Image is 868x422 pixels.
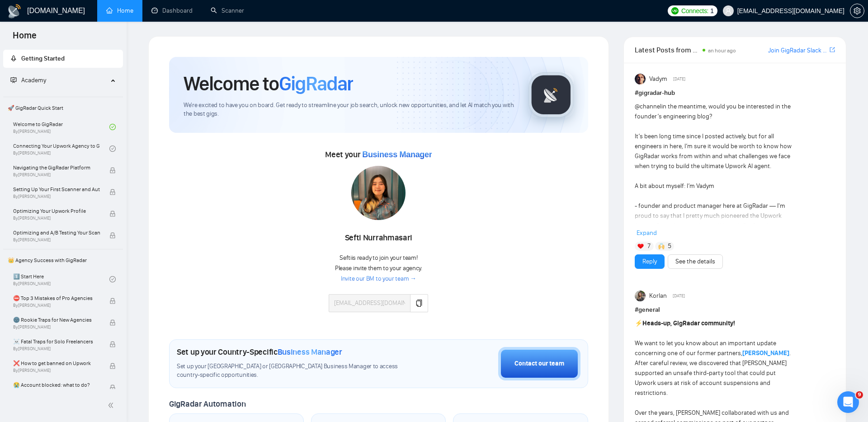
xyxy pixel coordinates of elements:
span: GigRadar Automation [169,399,245,409]
div: in the meantime, would you be interested in the founder’s engineering blog? It’s been long time s... [635,102,795,360]
span: export [830,46,835,53]
img: upwork-logo.png [671,7,679,14]
span: ☠️ Fatal Traps for Solo Freelancers [13,337,100,346]
a: Reply [642,257,657,267]
span: rocket [10,55,17,61]
img: 1716375511697-WhatsApp%20Image%202024-05-20%20at%2018.09.47.jpeg [351,166,406,220]
span: copy [415,300,423,307]
h1: # general [635,305,835,315]
span: Optimizing Your Upwork Profile [13,206,100,216]
span: user [725,8,731,14]
span: ⛔ Top 3 Mistakes of Pro Agencies [13,294,100,303]
span: By [PERSON_NAME] [13,324,100,330]
span: By [PERSON_NAME] [13,172,100,178]
span: We're excited to have you on board. Get ready to streamline your job search, unlock new opportuni... [184,101,514,118]
span: 😭 Account blocked: what to do? [13,380,100,389]
a: Join GigRadar Slack Community [768,46,828,56]
span: lock [109,167,116,173]
span: setting [850,7,864,14]
h1: Welcome to [184,71,353,96]
button: setting [850,4,864,18]
button: Contact our team [498,347,580,380]
a: 1️⃣ Start HereBy[PERSON_NAME] [13,269,109,289]
span: By [PERSON_NAME] [13,346,100,352]
span: Expand [637,229,657,237]
span: check-circle [109,124,116,130]
button: copy [410,294,428,312]
img: gigradar-logo.png [528,72,574,117]
button: See the details [668,254,723,269]
span: lock [109,211,116,217]
span: By [PERSON_NAME] [13,237,100,243]
span: an hour ago [708,47,736,54]
span: lock [109,319,116,326]
span: By [PERSON_NAME] [13,303,100,308]
span: Getting Started [21,55,65,62]
span: lock [109,232,116,239]
span: Navigating the GigRadar Platform [13,163,100,172]
span: By [PERSON_NAME] [13,368,100,373]
span: lock [109,384,116,391]
span: lock [109,363,116,369]
img: Vadym [635,74,646,84]
span: Vadym [649,74,667,84]
span: 👑 Agency Success with GigRadar [4,251,122,269]
span: 🌚 Rookie Traps for New Agencies [13,315,100,324]
span: Korlan [649,291,667,301]
h1: # gigradar-hub [635,88,835,98]
span: 9 [856,391,863,399]
span: Set up your [GEOGRAPHIC_DATA] or [GEOGRAPHIC_DATA] Business Manager to access country-specific op... [177,362,419,380]
span: lock [109,298,116,304]
img: Korlan [635,291,646,301]
a: See the details [675,257,715,267]
img: logo [7,4,22,19]
span: Please invite them to your agency. [335,264,422,272]
span: @channel [635,103,661,110]
a: setting [850,7,864,14]
div: Sefti Nurrahmasari [329,230,428,246]
span: 5 [668,242,671,251]
span: Academy [21,76,46,84]
span: fund-projection-screen [10,77,17,83]
img: 🙌 [658,243,665,249]
a: [PERSON_NAME] [742,349,789,357]
div: Contact our team [514,359,564,369]
h1: Set up your Country-Specific [177,347,342,357]
a: export [830,46,835,54]
span: check-circle [109,145,116,152]
span: [DATE] [673,75,685,83]
span: Optimizing and A/B Testing Your Scanner for Better Results [13,228,100,237]
iframe: Intercom live chat [837,391,859,413]
strong: Heads-up, GigRadar community! [642,319,735,327]
span: By [PERSON_NAME] [13,216,100,221]
span: [DATE] [673,292,685,300]
span: Setting Up Your First Scanner and Auto-Bidder [13,185,100,194]
img: ❤️ [637,243,644,249]
a: searchScanner [211,7,244,14]
span: 7 [647,242,651,251]
span: Business Manager [362,150,432,159]
a: homeHome [106,7,133,14]
a: Welcome to GigRadarBy[PERSON_NAME] [13,117,109,137]
span: Business Manager [278,347,342,357]
span: 🚀 GigRadar Quick Start [4,99,122,117]
span: lock [109,341,116,347]
span: check-circle [109,276,116,282]
span: 1 [710,6,714,16]
span: lock [109,189,116,195]
a: Connecting Your Upwork Agency to GigRadarBy[PERSON_NAME] [13,139,109,159]
a: Invite our BM to your team → [341,275,416,283]
button: Reply [635,254,665,269]
span: Home [5,29,44,48]
span: double-left [108,401,117,410]
span: GigRadar [279,71,353,96]
span: Sefti is ready to join your team! [340,254,417,262]
span: By [PERSON_NAME] [13,194,100,199]
span: Meet your [325,150,432,159]
span: Connects: [681,6,708,16]
li: Getting Started [3,50,123,68]
span: ❌ How to get banned on Upwork [13,359,100,368]
span: Latest Posts from the GigRadar Community [635,44,700,56]
span: ⚡ [635,319,642,327]
a: dashboardDashboard [151,7,193,14]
